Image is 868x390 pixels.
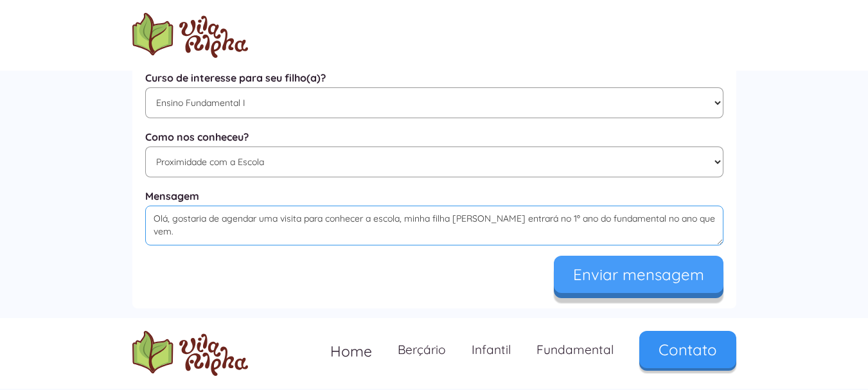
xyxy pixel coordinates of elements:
[459,331,524,369] a: Infantil
[145,190,723,202] label: Mensagem
[145,72,723,84] label: Curso de interesse para seu filho(a)?
[317,331,385,371] a: Home
[132,331,248,376] a: home
[132,13,248,58] a: home
[385,331,459,369] a: Berçário
[330,342,372,360] span: Home
[132,331,248,376] img: logo Escola Vila Alpha
[639,331,736,368] a: Contato
[524,331,626,369] a: Fundamental
[145,131,723,143] label: Como nos conheceu?
[132,13,248,58] img: logo Escola Vila Alpha
[554,256,723,293] input: Enviar mensagem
